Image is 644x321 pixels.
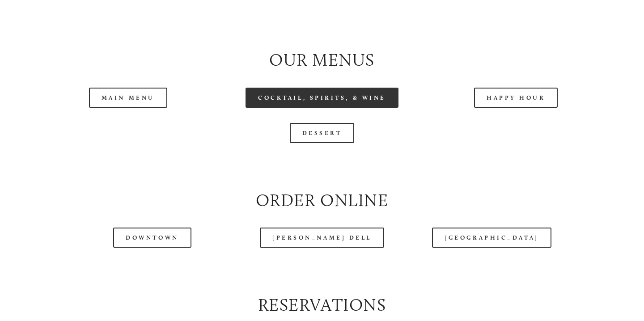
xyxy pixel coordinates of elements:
a: [GEOGRAPHIC_DATA] [432,228,551,248]
a: Dessert [290,123,355,143]
a: Cocktail, Spirits, & Wine [246,88,398,108]
a: Downtown [113,228,191,248]
a: Main Menu [89,88,167,108]
h2: Order Online [38,189,605,213]
h2: Reservations [38,293,605,317]
a: Happy Hour [474,88,558,108]
a: [PERSON_NAME] Dell [260,228,384,248]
